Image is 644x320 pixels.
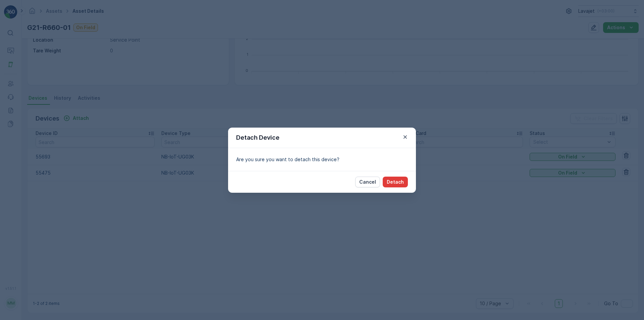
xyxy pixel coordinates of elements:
p: Are you sure you want to detach this device? [236,156,408,163]
p: Detach [387,179,404,185]
button: Detach [383,177,408,187]
button: Cancel [355,177,380,187]
p: Detach Device [236,133,279,142]
p: Cancel [359,179,376,185]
